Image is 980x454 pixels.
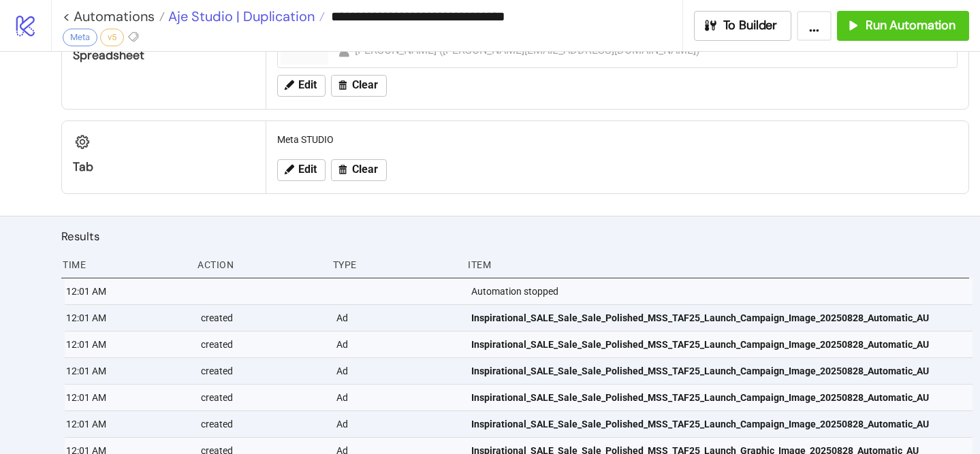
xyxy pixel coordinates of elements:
div: Ad [335,385,460,410]
a: < Automations [63,10,165,23]
h2: Results [61,227,969,245]
button: Clear [331,75,387,97]
div: Spreadsheet [73,48,255,63]
div: Item [467,252,969,278]
div: Ad [335,411,460,437]
span: To Builder [723,18,778,33]
span: Run Automation [866,18,955,33]
span: Edit [298,163,317,176]
a: Inspirational_SALE_Sale_Sale_Polished_MSS_TAF25_Launch_Campaign_Image_20250828_Automatic_AU [471,331,963,357]
div: created [200,385,325,410]
div: Ad [335,358,460,384]
div: Action [196,252,321,278]
span: Aje Studio | Duplication [165,7,315,25]
div: Ad [335,331,460,357]
div: Meta STUDIO [272,127,963,152]
div: Automation stopped [470,278,973,304]
button: ... [797,11,832,41]
div: 12:01 AM [65,385,190,410]
button: Edit [277,75,326,97]
button: Edit [277,159,326,181]
span: Edit [298,79,317,91]
div: Ad [335,305,460,331]
span: Inspirational_SALE_Sale_Sale_Polished_MSS_TAF25_Launch_Campaign_Image_20250828_Automatic_AU [471,390,929,405]
div: 12:01 AM [65,358,190,384]
div: 12:01 AM [65,278,190,304]
button: Clear [331,159,387,181]
a: Inspirational_SALE_Sale_Sale_Polished_MSS_TAF25_Launch_Campaign_Image_20250828_Automatic_AU [471,305,963,331]
div: 12:01 AM [65,305,190,331]
button: To Builder [694,11,792,41]
span: Inspirational_SALE_Sale_Sale_Polished_MSS_TAF25_Launch_Campaign_Image_20250828_Automatic_AU [471,337,929,352]
div: Tab [73,159,255,175]
span: Clear [352,163,378,176]
div: 12:01 AM [65,331,190,357]
a: Inspirational_SALE_Sale_Sale_Polished_MSS_TAF25_Launch_Campaign_Image_20250828_Automatic_AU [471,358,963,384]
button: Run Automation [837,11,969,41]
div: Meta [63,29,97,46]
span: Clear [352,79,378,91]
div: Time [61,252,187,278]
div: created [200,331,325,357]
div: created [200,358,325,384]
a: Inspirational_SALE_Sale_Sale_Polished_MSS_TAF25_Launch_Campaign_Image_20250828_Automatic_AU [471,385,963,410]
a: Inspirational_SALE_Sale_Sale_Polished_MSS_TAF25_Launch_Campaign_Image_20250828_Automatic_AU [471,411,963,437]
span: Inspirational_SALE_Sale_Sale_Polished_MSS_TAF25_Launch_Campaign_Image_20250828_Automatic_AU [471,310,929,325]
span: Inspirational_SALE_Sale_Sale_Polished_MSS_TAF25_Launch_Campaign_Image_20250828_Automatic_AU [471,363,929,378]
div: created [200,305,325,331]
span: Inspirational_SALE_Sale_Sale_Polished_MSS_TAF25_Launch_Campaign_Image_20250828_Automatic_AU [471,417,929,432]
div: created [200,411,325,437]
a: Aje Studio | Duplication [165,10,325,23]
div: 12:01 AM [65,411,190,437]
div: Type [332,252,457,278]
div: v5 [100,29,124,46]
